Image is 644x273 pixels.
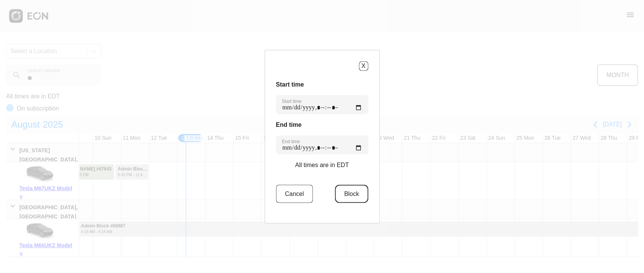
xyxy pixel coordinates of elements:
button: Cancel [276,185,313,203]
h3: Start time [276,80,368,89]
label: Start time [282,98,301,104]
button: Block [335,185,368,203]
h3: End time [276,120,368,129]
p: All times are in EDT [295,160,349,169]
button: X [359,61,368,71]
label: End time [282,138,300,144]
